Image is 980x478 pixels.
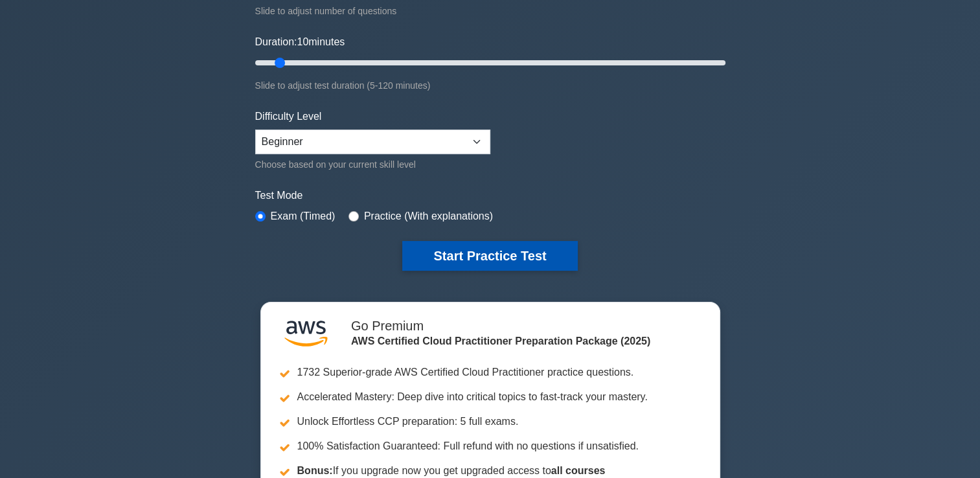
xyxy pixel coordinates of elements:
label: Practice (With explanations) [364,209,493,224]
div: Choose based on your current skill level [255,157,490,172]
label: Difficulty Level [255,109,322,124]
label: Test Mode [255,188,725,203]
button: Start Practice Test [402,241,577,271]
span: 10 [297,36,308,47]
div: Slide to adjust number of questions [255,3,725,19]
label: Exam (Timed) [271,209,336,224]
div: Slide to adjust test duration (5-120 minutes) [255,78,725,93]
label: Duration: minutes [255,34,345,50]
